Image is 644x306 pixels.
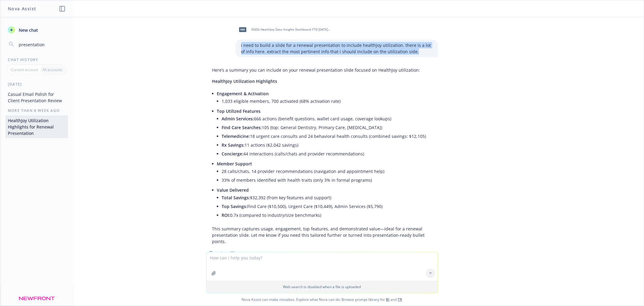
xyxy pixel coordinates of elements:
svg: Copy to clipboard [208,251,214,256]
h1: Nova Assist [8,5,36,12]
li: 11 actions ($2,042 savings) [222,141,432,149]
span: ROI: [222,212,230,218]
span: Find Care Searches: [222,125,262,130]
span: Engagement & Activation [217,91,269,96]
span: Member Support [217,161,252,167]
div: pdfDGDG HealthJoy Data Insights Dashboard YTD [DATE].pdf [235,22,332,37]
span: Admin Services: [222,116,254,122]
p: Current account [11,67,38,72]
li: $32,392 (from key features and support) [222,193,432,202]
li: 33% of members identified with health traits (only 3% in formal programs) [222,176,432,184]
li: Find Care ($10,500), Urgent Care ($10,449), Admin Services ($5,790) [222,202,432,211]
input: Search chats [18,40,66,49]
button: Casual Email Polish for Client Presentation Review [5,89,68,106]
li: 0.7x (compared to industry/size benchmarks) [222,211,432,220]
span: pdf [239,27,246,32]
span: Rx Savings: [222,142,245,148]
p: Web search is disabled when a file is uploaded [210,284,434,289]
li: 666 actions (benefit questions, wallet card usage, coverage lookups) [222,114,432,123]
li: 18 urgent care consults and 24 behavioral health consults (combined savings: $12,105) [222,132,432,141]
div: [DATE] [1,82,73,87]
span: HealthJoy Utilization Highlights [212,78,277,84]
span: Nova Assist can make mistakes. Explore what Nova can do: Browse prompt library for and [3,293,641,306]
a: BI [386,297,390,302]
button: HealthJoy Utilization Highlights for Renewal Presentation [5,116,68,138]
p: This summary captures usage, engagement, top features, and demonstrated value—ideal for a renewal... [212,226,432,245]
div: More than a week ago [1,108,73,113]
li: 105 (top: General Dentistry, Primary Care, [MEDICAL_DATA]) [222,123,432,132]
span: Value Delivered [217,187,249,193]
p: i need to build a slide for a renewal presentation to include healthjoy utilization. there is a l... [241,42,432,55]
span: Total Savings: [222,195,250,200]
li: 1,033 eligible members, 700 activated (68% activation rate) [222,97,432,106]
span: DGDG HealthJoy Data Insights Dashboard YTD [DATE].pdf [252,28,331,31]
li: 44 interactions (calls/chats and provider recommendations) [222,149,432,158]
p: Here’s a summary you can include on your renewal presentation slide focused on HealthJoy utilizat... [212,67,432,73]
div: Chat History [1,57,73,62]
span: Top Utilized Features [217,108,261,114]
button: New chat [5,24,68,35]
span: New chat [18,27,38,33]
li: 28 calls/chats, 14 provider recommendations (navigation and appointment help) [222,167,432,176]
p: All accounts [42,67,62,72]
span: Telemedicine: [222,133,250,139]
span: Top Savings: [222,203,248,209]
span: Concierge: [222,151,244,157]
button: Thumbs down [228,249,238,258]
a: TR [398,297,402,302]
